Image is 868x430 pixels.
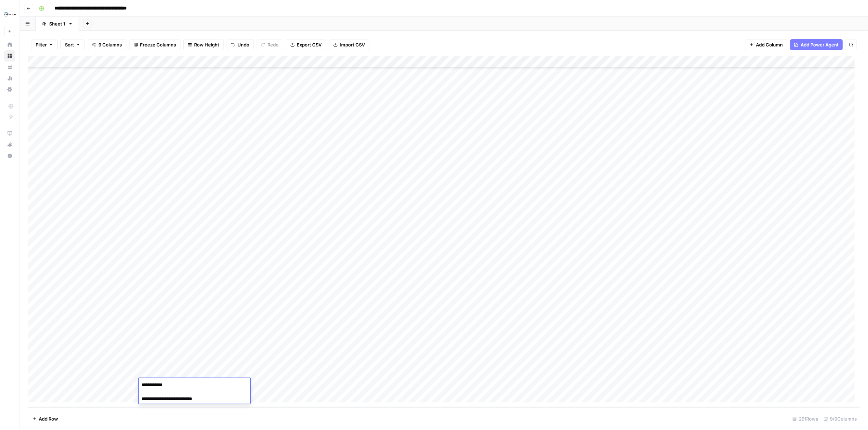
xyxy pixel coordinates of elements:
[821,413,860,424] div: 9/9 Columns
[340,41,365,48] span: Import CSV
[129,39,181,50] button: Freeze Columns
[5,139,15,150] div: What's new?
[28,413,62,424] button: Add Row
[65,41,74,48] span: Sort
[18,18,77,24] div: Domain: [DOMAIN_NAME]
[20,41,26,46] img: tab_domain_overview_orange.svg
[60,39,85,50] button: Sort
[78,41,115,46] div: Keywords by Traffic
[4,139,15,150] button: What's new?
[194,41,219,48] span: Row Height
[36,17,79,31] a: Sheet 1
[801,41,839,48] span: Add Power Agent
[4,39,15,50] a: Home
[4,6,15,23] button: Workspace: FYidoctors
[4,73,15,84] a: Usage
[756,41,783,48] span: Add Column
[267,41,279,48] span: Redo
[257,39,283,50] button: Redo
[4,128,15,139] a: AirOps Academy
[20,11,34,17] div: v 4.0.25
[297,41,322,48] span: Export CSV
[39,415,58,422] span: Add Row
[286,39,326,50] button: Export CSV
[790,413,821,424] div: 291 Rows
[4,84,15,95] a: Settings
[98,41,122,48] span: 9 Columns
[745,39,787,50] button: Add Column
[11,18,17,24] img: website_grey.svg
[71,41,76,46] img: tab_keywords_by_traffic_grey.svg
[11,11,17,17] img: logo_orange.svg
[88,39,126,50] button: 9 Columns
[183,39,224,50] button: Row Height
[237,41,249,48] span: Undo
[28,41,62,46] div: Domain Overview
[140,41,176,48] span: Freeze Columns
[36,41,47,48] span: Filter
[4,61,15,73] a: Your Data
[329,39,369,50] button: Import CSV
[4,150,15,161] button: Help + Support
[227,39,254,50] button: Undo
[4,8,17,21] img: FYidoctors Logo
[31,39,58,50] button: Filter
[790,39,843,50] button: Add Power Agent
[4,50,15,61] a: Browse
[49,20,65,27] div: Sheet 1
